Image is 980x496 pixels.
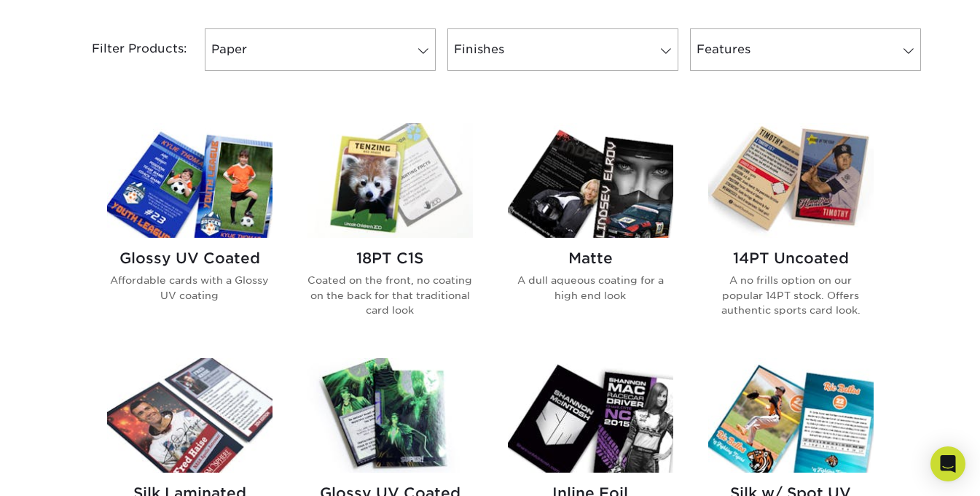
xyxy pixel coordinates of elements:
[508,123,673,341] a: Matte Trading Cards Matte A dull aqueous coating for a high end look
[508,358,673,473] img: Inline Foil Trading Cards
[53,28,199,71] div: Filter Products:
[708,358,874,473] img: Silk w/ Spot UV Trading Cards
[708,249,874,267] h2: 14PT Uncoated
[307,273,473,317] p: Coated on the front, no coating on the back for that traditional card look
[307,123,473,341] a: 18PT C1S Trading Cards 18PT C1S Coated on the front, no coating on the back for that traditional ...
[107,123,273,238] img: Glossy UV Coated Trading Cards
[930,446,965,481] div: Open Intercom Messenger
[508,273,673,303] p: A dull aqueous coating for a high end look
[107,249,273,267] h2: Glossy UV Coated
[508,249,673,267] h2: Matte
[708,273,874,317] p: A no frills option on our popular 14PT stock. Offers authentic sports card look.
[690,28,921,71] a: Features
[107,273,273,303] p: Affordable cards with a Glossy UV coating
[708,123,874,341] a: 14PT Uncoated Trading Cards 14PT Uncoated A no frills option on our popular 14PT stock. Offers au...
[708,123,874,238] img: 14PT Uncoated Trading Cards
[447,28,678,71] a: Finishes
[307,123,473,238] img: 18PT C1S Trading Cards
[107,123,273,341] a: Glossy UV Coated Trading Cards Glossy UV Coated Affordable cards with a Glossy UV coating
[107,358,273,473] img: Silk Laminated Trading Cards
[4,452,124,491] iframe: Google Customer Reviews
[307,249,473,267] h2: 18PT C1S
[508,123,673,238] img: Matte Trading Cards
[205,28,436,71] a: Paper
[307,358,473,473] img: Glossy UV Coated w/ Inline Foil Trading Cards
